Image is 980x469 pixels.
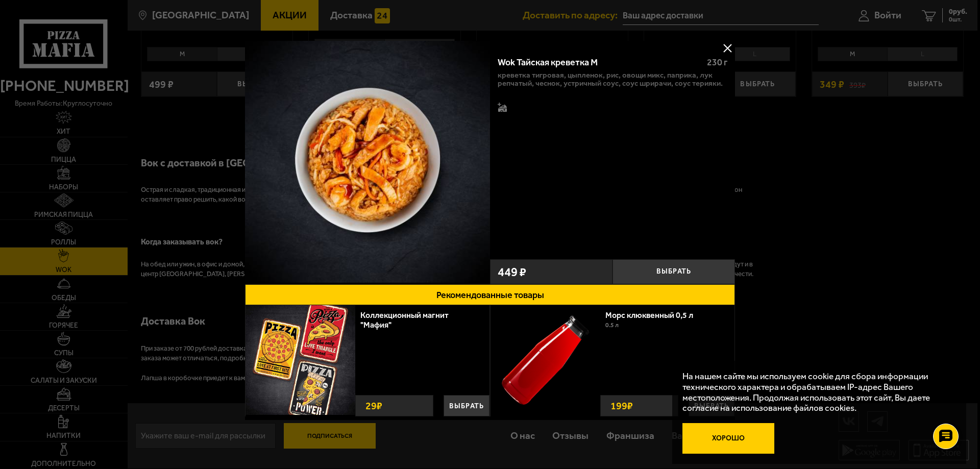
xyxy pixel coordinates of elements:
[363,396,385,416] strong: 29 ₽
[444,395,489,416] button: Выбрать
[245,38,490,284] a: Wok Тайская креветка M
[360,310,449,330] a: Коллекционный магнит "Мафия"
[608,396,635,416] strong: 199 ₽
[682,371,950,413] p: На нашем сайте мы используем cookie для сбора информации технического характера и обрабатываем IP...
[707,57,727,68] span: 230 г
[605,322,619,329] span: 0.5 л
[612,259,735,284] button: Выбрать
[605,310,703,320] a: Морс клюквенный 0,5 л
[498,266,526,278] span: 449 ₽
[682,423,774,454] button: Хорошо
[245,38,490,283] img: Wok Тайская креветка M
[498,57,698,68] div: Wok Тайская креветка M
[498,71,727,87] p: креветка тигровая, цыпленок, рис, овощи микс, паприка, лук репчатый, чеснок, устричный соус, соус...
[245,284,735,305] button: Рекомендованные товары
